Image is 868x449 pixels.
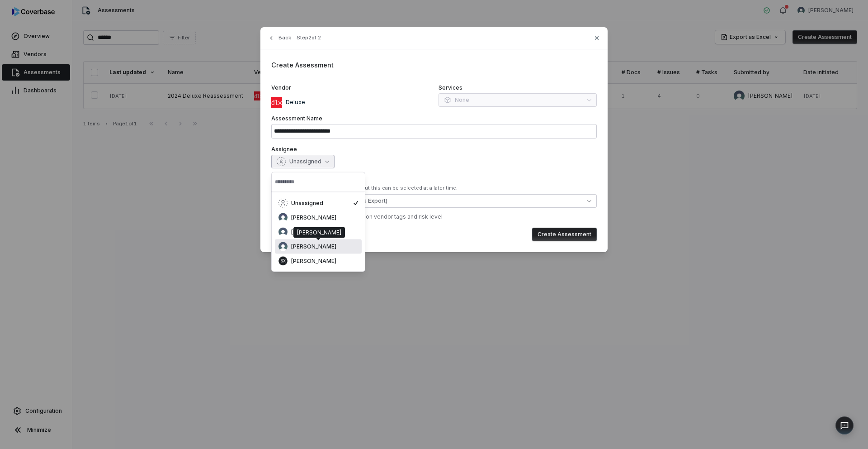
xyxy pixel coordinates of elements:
[291,214,336,221] span: [PERSON_NAME]
[297,34,321,41] span: Step 2 of 2
[289,158,321,165] span: Unassigned
[275,196,362,268] div: Suggestions
[291,200,323,207] span: Unassigned
[271,176,597,183] label: Control Sets
[532,228,597,241] button: Create Assessment
[278,257,288,266] span: SX
[271,185,597,191] div: At least one control set is required, but this can be selected at a later time.
[439,84,597,91] label: Services
[278,213,288,222] img: Bill Admin avatar
[291,229,336,236] span: [PERSON_NAME]
[271,115,597,122] label: Assessment Name
[291,243,336,250] span: [PERSON_NAME]
[291,258,336,265] span: [PERSON_NAME]
[282,98,305,107] p: Deluxe
[278,228,288,237] img: Daniel Aranibar avatar
[278,242,288,251] img: Hammed Bakare avatar
[271,146,597,153] label: Assignee
[297,229,341,236] div: [PERSON_NAME]
[271,61,334,69] span: Create Assessment
[271,213,597,220] div: ✓ Auto-selected 1 control set based on vendor tags and risk level
[265,30,294,46] button: Back
[271,84,291,91] span: Vendor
